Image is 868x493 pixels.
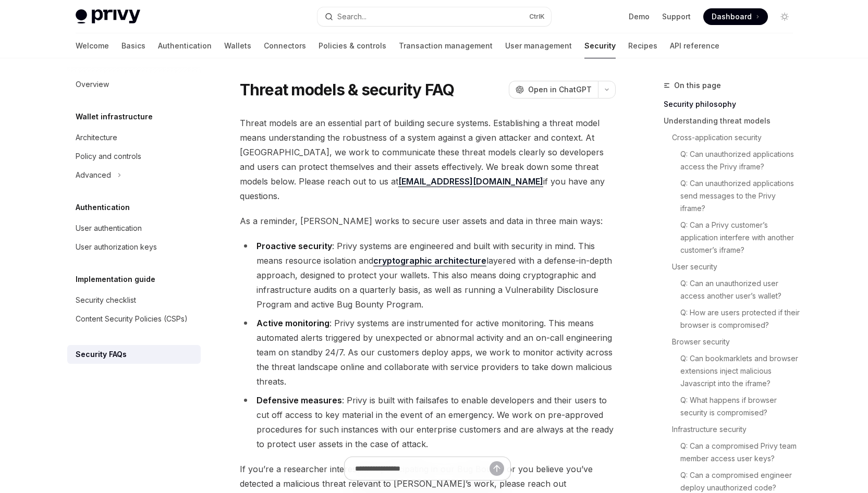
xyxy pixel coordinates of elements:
[76,150,141,163] div: Policy and controls
[528,84,592,95] span: Open in ChatGPT
[121,33,145,58] a: Basics
[670,33,719,58] a: API reference
[628,33,657,58] a: Recipes
[373,255,486,266] a: cryptographic architecture
[664,350,801,392] a: Q: Can bookmarklets and browser extensions inject malicious Javascript into the iframe?
[776,8,793,25] button: Toggle dark mode
[256,241,332,251] strong: Proactive security
[399,33,493,58] a: Transaction management
[76,241,157,253] div: User authorization keys
[664,146,801,175] a: Q: Can unauthorized applications access the Privy iframe?
[67,75,201,94] a: Overview
[703,8,768,25] a: Dashboard
[240,316,616,389] li: : Privy systems are instrumented for active monitoring. This means automated alerts triggered by ...
[240,80,455,99] h1: Threat models & security FAQ
[664,96,801,113] a: Security philosophy
[76,110,153,123] h5: Wallet infrastructure
[664,129,801,146] a: Cross-application security
[76,201,130,214] h5: Authentication
[76,348,127,361] div: Security FAQs
[76,9,140,24] img: light logo
[240,393,616,451] li: : Privy is built with failsafes to enable developers and their users to cut off access to key mat...
[256,318,329,328] strong: Active monitoring
[664,304,801,334] a: Q: How are users protected if their browser is compromised?
[355,457,490,480] input: Ask a question...
[67,166,201,184] button: Toggle Advanced section
[664,217,801,258] a: Q: Can a Privy customer’s application interfere with another customer’s iframe?
[264,33,306,58] a: Connectors
[76,78,109,91] div: Overview
[67,345,201,364] a: Security FAQs
[224,33,251,58] a: Wallets
[67,147,201,166] a: Policy and controls
[490,461,504,476] button: Send message
[76,33,109,58] a: Welcome
[664,113,801,129] a: Understanding threat models
[337,10,366,23] div: Search...
[67,238,201,256] a: User authorization keys
[67,291,201,310] a: Security checklist
[67,219,201,238] a: User authentication
[158,33,212,58] a: Authentication
[76,169,111,181] div: Advanced
[664,392,801,421] a: Q: What happens if browser security is compromised?
[76,294,136,306] div: Security checklist
[76,313,188,325] div: Content Security Policies (CSPs)
[67,310,201,328] a: Content Security Policies (CSPs)
[67,128,201,147] a: Architecture
[664,334,801,350] a: Browser security
[664,438,801,467] a: Q: Can a compromised Privy team member access user keys?
[664,258,801,275] a: User security
[398,176,543,187] a: [EMAIL_ADDRESS][DOMAIN_NAME]
[76,131,117,144] div: Architecture
[505,33,572,58] a: User management
[240,214,616,228] span: As a reminder, [PERSON_NAME] works to secure user assets and data in three main ways:
[664,421,801,438] a: Infrastructure security
[256,395,342,405] strong: Defensive measures
[662,11,691,22] a: Support
[629,11,650,22] a: Demo
[509,81,598,98] button: Open in ChatGPT
[584,33,616,58] a: Security
[712,11,752,22] span: Dashboard
[76,273,155,286] h5: Implementation guide
[319,33,386,58] a: Policies & controls
[240,239,616,312] li: : Privy systems are engineered and built with security in mind. This means resource isolation and...
[240,116,616,203] span: Threat models are an essential part of building secure systems. Establishing a threat model means...
[664,175,801,217] a: Q: Can unauthorized applications send messages to the Privy iframe?
[529,13,545,21] span: Ctrl K
[317,7,551,26] button: Open search
[76,222,142,235] div: User authentication
[664,275,801,304] a: Q: Can an unauthorized user access another user’s wallet?
[674,79,721,92] span: On this page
